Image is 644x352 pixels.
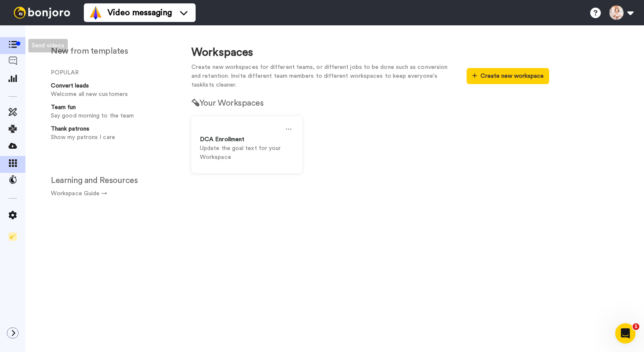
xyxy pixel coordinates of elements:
strong: Team fun [51,104,76,110]
a: Convert leadsWelcome all new customers [47,82,174,99]
a: Thank patronsShow my patrons I care [47,125,174,142]
span: 1 [633,323,639,330]
p: Show my patrons I care [51,133,171,142]
strong: Thank patrons [51,126,89,132]
a: Workspace Guide → [51,191,107,196]
strong: Convert leads [51,83,89,89]
p: Update the goal text for your Workspace [200,144,294,162]
h2: Learning and Resources [51,176,174,185]
a: Team funSay good morning to the team [47,103,174,120]
img: bj-logo-header-white.svg [10,7,74,19]
p: Welcome all new customers [51,90,171,99]
a: Create new workspace [467,73,549,79]
h2: New from templates [51,46,174,56]
button: Create new workspace [467,68,549,84]
a: DCA EnrollmentUpdate the goal text for your Workspace [191,116,302,173]
span: Video messaging [108,7,172,19]
p: Say good morning to the team [51,112,171,120]
h1: Workspaces [191,46,549,59]
div: DCA Enrollment [200,135,294,144]
li: POPULAR [51,68,174,77]
p: Create new workspaces for different teams, or different jobs to be done such as conversion and re... [191,63,454,90]
img: Checklist.svg [8,232,17,241]
iframe: Intercom live chat [615,323,636,344]
div: Send videos [28,39,68,52]
img: vm-color.svg [89,6,102,19]
h2: Your Workspaces [191,98,549,108]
